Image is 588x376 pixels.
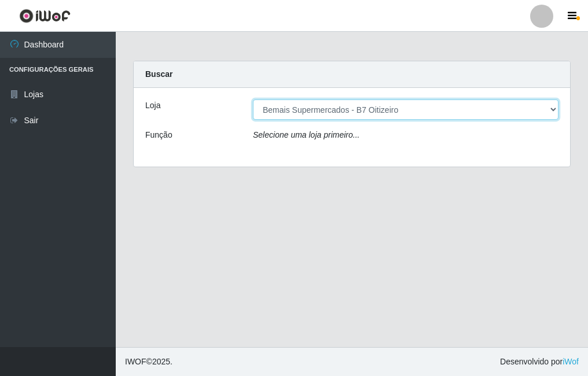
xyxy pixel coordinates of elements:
[145,69,172,79] strong: Buscar
[19,9,71,23] img: CoreUI Logo
[253,130,359,139] i: Selecione uma loja primeiro...
[125,356,172,368] span: © 2025 .
[145,129,172,141] label: Função
[145,99,160,112] label: Loja
[125,357,146,366] span: IWOF
[500,356,579,368] span: Desenvolvido por
[563,357,579,366] a: iWof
